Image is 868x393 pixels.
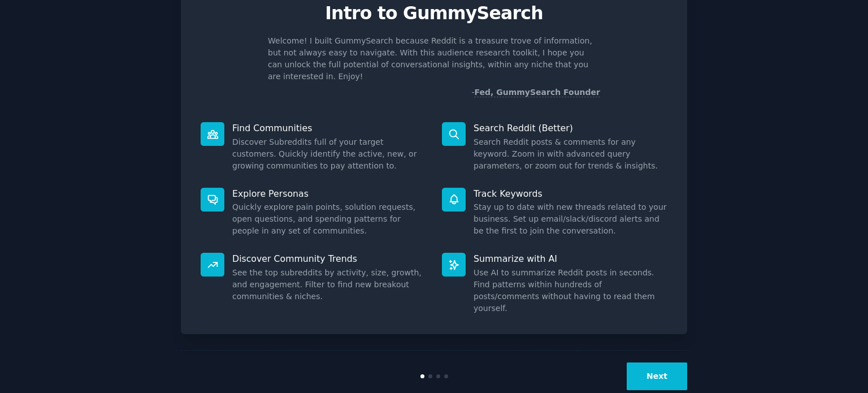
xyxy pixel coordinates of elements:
div: - [471,87,600,98]
dd: Quickly explore pain points, solution requests, open questions, and spending patterns for people ... [232,201,426,237]
p: Search Reddit (Better) [474,122,667,134]
dd: Discover Subreddits full of your target customers. Quickly identify the active, new, or growing c... [232,136,426,172]
p: Summarize with AI [474,253,667,265]
p: Find Communities [232,122,426,134]
p: Track Keywords [474,188,667,200]
p: Intro to GummySearch [193,3,675,23]
dd: Search Reddit posts & comments for any keyword. Zoom in with advanced query parameters, or zoom o... [474,136,667,172]
p: Explore Personas [232,188,426,200]
p: Discover Community Trends [232,253,426,265]
button: Next [627,362,687,390]
dd: Stay up to date with new threads related to your business. Set up email/slack/discord alerts and ... [474,201,667,237]
dd: Use AI to summarize Reddit posts in seconds. Find patterns within hundreds of posts/comments with... [474,267,667,314]
a: Fed, GummySearch Founder [474,88,600,97]
dd: See the top subreddits by activity, size, growth, and engagement. Filter to find new breakout com... [232,267,426,303]
p: Welcome! I built GummySearch because Reddit is a treasure trove of information, but not always ea... [268,35,600,83]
